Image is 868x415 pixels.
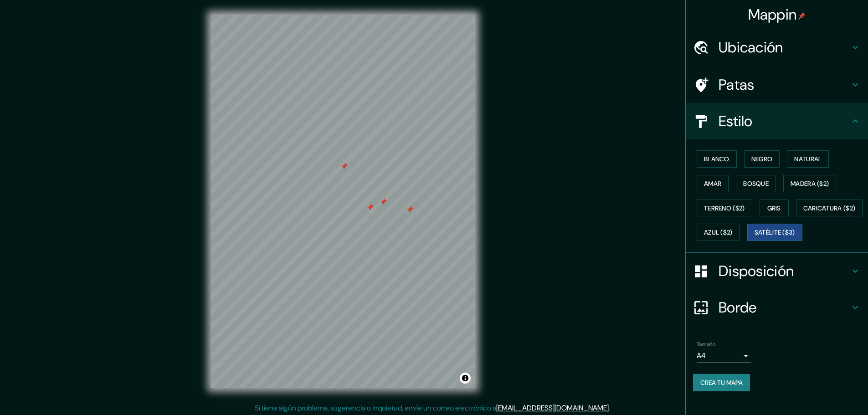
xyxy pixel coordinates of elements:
button: Caricatura ($2) [796,200,863,217]
button: Amar [697,175,729,192]
font: Borde [719,298,757,317]
font: Azul ($2) [704,229,733,237]
font: Ubicación [719,38,783,57]
canvas: Mapa [211,15,475,388]
button: Activar o desactivar atribución [460,373,471,384]
font: Estilo [719,112,753,131]
a: [EMAIL_ADDRESS][DOMAIN_NAME] [496,403,609,413]
font: Terreno ($2) [704,204,745,212]
button: Satélite ($3) [747,224,802,241]
font: . [611,403,613,413]
font: Bosque [743,179,769,188]
font: Amar [704,179,721,188]
button: Madera ($2) [783,175,836,192]
button: Crea tu mapa [693,374,750,391]
img: pin-icon.png [798,12,806,20]
font: Natural [794,155,822,163]
font: Crea tu mapa [700,379,743,387]
div: Disposición [686,253,868,289]
font: . [610,403,611,413]
button: Blanco [697,150,737,168]
font: Disposición [719,261,794,281]
div: Estilo [686,103,868,139]
button: Bosque [736,175,776,192]
font: Gris [767,204,781,212]
button: Gris [760,200,789,217]
button: Negro [744,150,780,168]
button: Natural [787,150,829,168]
div: Patas [686,67,868,103]
button: Azul ($2) [697,224,740,241]
iframe: Lanzador de widgets de ayuda [787,379,858,405]
font: Tamaño [697,341,715,348]
font: Satélite ($3) [755,229,795,237]
font: A4 [697,351,706,360]
div: Borde [686,289,868,326]
font: Si tiene algún problema, sugerencia o inquietud, envíe un correo electrónico a [255,403,496,413]
div: Ubicación [686,29,868,66]
div: A4 [697,348,751,363]
font: Caricatura ($2) [803,204,856,212]
font: Mappin [748,5,797,24]
font: Blanco [704,155,729,163]
font: . [609,403,610,413]
font: Patas [719,75,755,94]
font: Madera ($2) [791,179,829,188]
button: Terreno ($2) [697,200,752,217]
font: Negro [751,155,773,163]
